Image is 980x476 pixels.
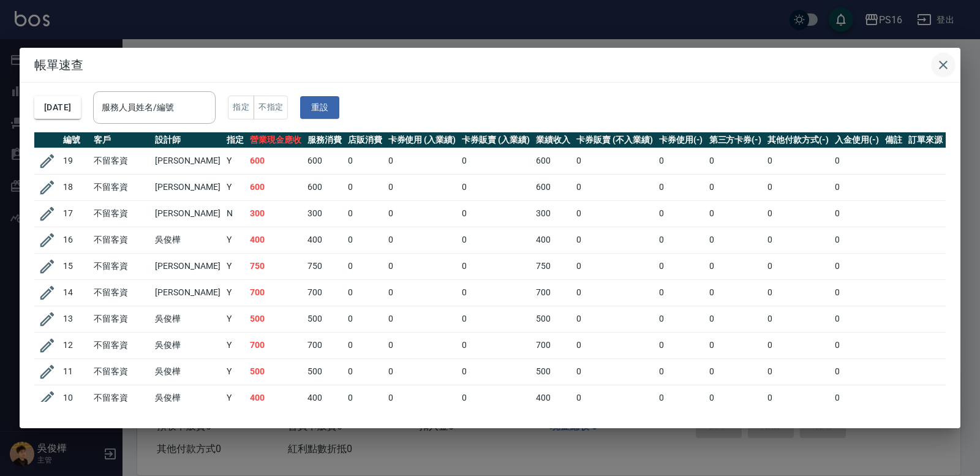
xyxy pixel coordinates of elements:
[224,148,247,174] td: Y
[224,358,247,385] td: Y
[91,385,152,411] td: 不留客資
[304,385,345,411] td: 400
[459,200,533,227] td: 0
[385,174,459,200] td: 0
[247,132,304,148] th: 營業現金應收
[345,385,385,411] td: 0
[656,279,706,306] td: 0
[152,332,224,358] td: 吳俊樺
[764,306,832,332] td: 0
[91,306,152,332] td: 不留客資
[764,253,832,279] td: 0
[832,174,882,200] td: 0
[247,174,304,200] td: 600
[656,332,706,358] td: 0
[224,227,247,253] td: Y
[385,306,459,332] td: 0
[60,132,91,148] th: 編號
[533,200,573,227] td: 300
[459,385,533,411] td: 0
[247,200,304,227] td: 300
[832,358,882,385] td: 0
[385,253,459,279] td: 0
[573,227,656,253] td: 0
[304,253,345,279] td: 750
[706,279,765,306] td: 0
[573,306,656,332] td: 0
[345,332,385,358] td: 0
[832,332,882,358] td: 0
[832,132,882,148] th: 入金使用(-)
[152,132,224,148] th: 設計師
[656,132,706,148] th: 卡券使用(-)
[832,200,882,227] td: 0
[224,200,247,227] td: N
[345,306,385,332] td: 0
[385,227,459,253] td: 0
[656,306,706,332] td: 0
[533,358,573,385] td: 500
[573,385,656,411] td: 0
[91,358,152,385] td: 不留客資
[345,148,385,174] td: 0
[656,200,706,227] td: 0
[764,385,832,411] td: 0
[706,148,765,174] td: 0
[385,132,459,148] th: 卡券使用 (入業績)
[573,279,656,306] td: 0
[152,148,224,174] td: [PERSON_NAME]
[573,253,656,279] td: 0
[304,132,345,148] th: 服務消費
[91,148,152,174] td: 不留客資
[656,253,706,279] td: 0
[345,227,385,253] td: 0
[706,358,765,385] td: 0
[247,332,304,358] td: 700
[304,174,345,200] td: 600
[60,253,91,279] td: 15
[385,332,459,358] td: 0
[764,227,832,253] td: 0
[459,306,533,332] td: 0
[656,358,706,385] td: 0
[656,174,706,200] td: 0
[224,253,247,279] td: Y
[706,132,765,148] th: 第三方卡券(-)
[224,306,247,332] td: Y
[224,174,247,200] td: Y
[832,227,882,253] td: 0
[706,306,765,332] td: 0
[247,227,304,253] td: 400
[304,306,345,332] td: 500
[60,148,91,174] td: 19
[247,385,304,411] td: 400
[152,279,224,306] td: [PERSON_NAME]
[573,174,656,200] td: 0
[60,200,91,227] td: 17
[345,253,385,279] td: 0
[152,200,224,227] td: [PERSON_NAME]
[247,148,304,174] td: 600
[459,174,533,200] td: 0
[345,174,385,200] td: 0
[91,279,152,306] td: 不留客資
[224,385,247,411] td: Y
[152,306,224,332] td: 吳俊樺
[764,132,832,148] th: 其他付款方式(-)
[459,148,533,174] td: 0
[533,279,573,306] td: 700
[20,48,960,82] h2: 帳單速查
[91,132,152,148] th: 客戶
[304,332,345,358] td: 700
[533,253,573,279] td: 750
[832,148,882,174] td: 0
[459,279,533,306] td: 0
[304,200,345,227] td: 300
[656,385,706,411] td: 0
[832,385,882,411] td: 0
[247,306,304,332] td: 500
[706,385,765,411] td: 0
[533,227,573,253] td: 400
[91,174,152,200] td: 不留客資
[345,200,385,227] td: 0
